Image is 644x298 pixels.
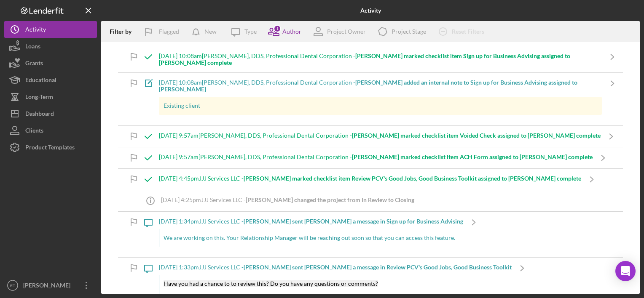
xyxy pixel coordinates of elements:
div: Loans [25,38,40,57]
button: Product Templates [4,139,97,156]
div: Dashboard [25,105,54,124]
div: Project Owner [327,28,366,35]
div: [DATE] 10:08am [PERSON_NAME], DDS, Professional Dental Corporation - [159,79,602,93]
div: [PERSON_NAME] [21,277,76,296]
div: Filter by [110,28,138,35]
button: Clients [4,122,97,139]
div: [DATE] 4:45pm JJJ Services LLC - [159,175,581,182]
div: Author [282,28,301,35]
button: Long-Term [4,88,97,105]
div: Flagged [159,23,179,40]
div: [DATE] 9:57am [PERSON_NAME], DDS, Professional Dental Corporation - [159,132,601,139]
b: [PERSON_NAME] changed the project from In Review to Closing [246,196,414,203]
a: [DATE] 10:08am[PERSON_NAME], DDS, Professional Dental Corporation -[PERSON_NAME] added an interna... [138,73,623,125]
p: We are working on this. Your Relationship Manager will be reaching out soon so that you can acces... [164,233,459,242]
b: [PERSON_NAME] sent [PERSON_NAME] a message in Review PCV's Good Jobs, Good Business Toolkit [244,263,512,271]
div: [DATE] 1:34pm JJJ Services LLC - [159,218,463,225]
div: [DATE] 1:33pm JJJ Services LLC - [159,264,512,271]
div: Open Intercom Messenger [615,261,636,281]
button: ET[PERSON_NAME] [4,277,97,294]
div: Product Templates [25,139,75,158]
b: [PERSON_NAME] marked checklist item Voided Check assigned to [PERSON_NAME] complete [352,132,601,139]
button: Educational [4,72,97,88]
a: [DATE] 4:45pmJJJ Services LLC -[PERSON_NAME] marked checklist item Review PCV's Good Jobs, Good B... [138,169,602,190]
button: Loans [4,38,97,55]
div: Grants [25,55,43,74]
b: [PERSON_NAME] marked checklist item ACH Form assigned to [PERSON_NAME] complete [352,153,593,160]
mark: Have you had a chance to to review this? Do you have any questions or comments? [164,280,378,287]
b: [PERSON_NAME] marked checklist item Sign up for Business Advising assigned to [PERSON_NAME] complete [159,52,570,66]
div: Clients [25,122,43,141]
b: [PERSON_NAME] sent [PERSON_NAME] a message in Sign up for Business Advising [244,218,463,225]
button: Reset Filters [432,23,493,40]
button: Activity [4,21,97,38]
text: ET [10,283,15,288]
a: [DATE] 10:08am[PERSON_NAME], DDS, Professional Dental Corporation -[PERSON_NAME] marked checklist... [138,46,623,72]
div: Long-Term [25,88,53,107]
div: New [204,23,217,40]
a: [DATE] 1:34pmJJJ Services LLC -[PERSON_NAME] sent [PERSON_NAME] a message in Sign up for Business... [138,212,484,257]
b: [PERSON_NAME] marked checklist item Review PCV's Good Jobs, Good Business Toolkit assigned to [PE... [244,175,581,182]
div: Activity [25,21,46,40]
div: 1 [274,25,281,32]
button: New [188,23,225,40]
p: Existing client [164,101,598,110]
a: [DATE] 9:57am[PERSON_NAME], DDS, Professional Dental Corporation -[PERSON_NAME] marked checklist ... [138,147,614,168]
div: Educational [25,72,56,90]
b: [PERSON_NAME] added an internal note to Sign up for Business Advising assigned to [PERSON_NAME] [159,79,577,93]
div: Project Stage [392,28,426,35]
button: Flagged [138,23,188,40]
div: [DATE] 10:08am [PERSON_NAME], DDS, Professional Dental Corporation - [159,53,602,66]
button: Grants [4,55,97,72]
div: [DATE] 9:57am [PERSON_NAME], DDS, Professional Dental Corporation - [159,154,593,160]
div: Reset Filters [452,23,484,40]
a: [DATE] 9:57am[PERSON_NAME], DDS, Professional Dental Corporation -[PERSON_NAME] marked checklist ... [138,126,622,147]
div: [DATE] 4:25pm JJJ Services LLC - [161,197,414,203]
button: Dashboard [4,105,97,122]
b: Activity [360,7,381,14]
div: Type [244,28,257,35]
